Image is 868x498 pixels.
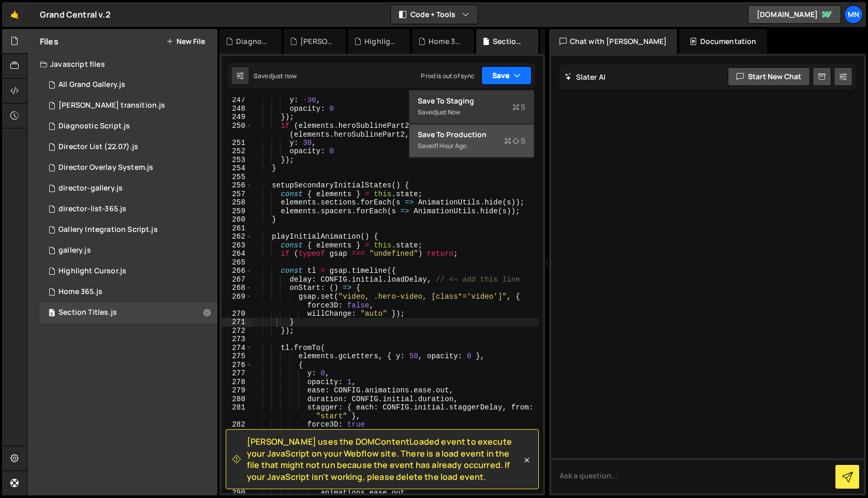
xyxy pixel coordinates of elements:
div: Save to Staging [418,96,525,106]
div: 270 [222,310,252,318]
div: 282 [222,420,252,429]
div: 15298/40373.js [40,178,217,199]
div: 259 [222,207,252,216]
span: 0 [49,310,55,318]
div: director-gallery.js [58,184,123,193]
h2: Slater AI [565,72,606,82]
div: 264 [222,250,252,258]
div: 275 [222,352,252,361]
div: Prod is out of sync [421,71,475,80]
a: 🤙 [2,2,27,27]
div: 268 [222,284,252,292]
div: Home 365.js [58,287,102,297]
div: Grand Central v.2 [40,8,111,21]
div: 263 [222,241,252,250]
div: 281 [222,403,252,420]
div: Documentation [679,29,767,54]
div: Highlight Cursor.js [58,267,126,276]
div: 267 [222,275,252,284]
div: Gallery Integration Script.js [58,225,158,235]
div: 262 [222,232,252,241]
div: 15298/43501.js [40,137,217,157]
div: 247 [222,96,252,105]
div: 288 [222,472,252,480]
div: Director Overlay System.js [58,163,153,172]
div: Diagnostic Script.js [236,36,269,47]
div: 15298/41315.js [40,95,217,116]
div: 273 [222,335,252,344]
div: 284 [222,437,252,446]
div: 286 [222,455,252,463]
div: 283 [222,429,252,438]
div: 266 [222,267,252,275]
div: 272 [222,327,252,335]
div: 271 [222,318,252,327]
div: 15298/43578.js [40,75,217,95]
div: 277 [222,369,252,378]
span: S [512,102,525,112]
div: 253 [222,156,252,165]
div: 256 [222,181,252,190]
div: Saved [418,106,525,119]
div: 258 [222,198,252,207]
button: Save to StagingS Savedjust now [409,91,534,124]
div: 265 [222,258,252,267]
div: 15298/40379.js [40,199,217,219]
div: 254 [222,164,252,173]
div: gallery.js [58,246,91,255]
div: 15298/40183.js [40,282,217,302]
div: Save to Production [418,129,525,140]
div: just now [272,71,297,80]
div: 285 [222,446,252,455]
div: 248 [222,105,252,113]
div: 15298/43118.js [40,219,217,240]
div: 290 [222,489,252,497]
div: 15298/43601.js [40,116,217,137]
button: Save [481,66,532,85]
div: Chat with [PERSON_NAME] [549,29,678,54]
div: 250 [222,122,252,139]
div: Section Titles.js [493,36,526,47]
button: Start new chat [728,67,810,86]
div: 260 [222,215,252,224]
a: [DOMAIN_NAME] [748,5,841,24]
div: 252 [222,147,252,156]
div: Saved [418,140,525,152]
div: Highlight Cursor.js [364,36,398,47]
div: Home 365.js [429,36,462,47]
div: Javascript files [27,54,217,75]
button: Code + Tools [391,5,478,24]
div: 15298/42891.js [40,157,217,178]
span: S [504,136,525,146]
div: 15298/40483.js [40,240,217,261]
div: 251 [222,139,252,148]
div: 269 [222,292,252,310]
span: [PERSON_NAME] uses the DOMContentLoaded event to execute your JavaScript on your Webflow site. Th... [247,436,522,482]
a: MN [844,5,863,24]
div: Section Titles.js [58,308,117,317]
div: just now [436,108,460,116]
div: 255 [222,173,252,182]
div: [PERSON_NAME] transition.js [300,36,333,47]
div: All Grand Gallery.js [58,80,125,90]
div: 276 [222,361,252,370]
div: 257 [222,190,252,199]
div: 280 [222,395,252,404]
div: 15298/43117.js [40,261,217,282]
button: New File [166,37,205,46]
div: director-list-365.js [58,204,126,214]
div: 1 hour ago [436,141,466,150]
div: 278 [222,378,252,387]
div: Director List (22.07).js [58,142,138,152]
div: 287 [222,463,252,472]
div: 249 [222,113,252,122]
div: 279 [222,386,252,395]
h2: Files [40,36,58,47]
div: Saved [254,71,297,80]
div: 15298/40223.js [40,302,217,323]
div: [PERSON_NAME] transition.js [58,101,165,110]
button: Save to ProductionS Saved1 hour ago [409,124,534,158]
div: 261 [222,224,252,233]
div: 289 [222,480,252,489]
